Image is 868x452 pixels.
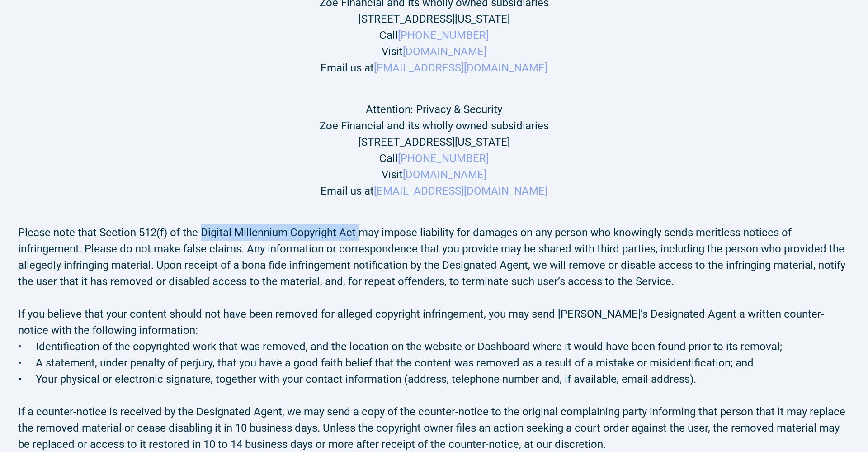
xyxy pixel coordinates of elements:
[18,27,850,43] h2: Call
[374,62,547,74] a: [EMAIL_ADDRESS][DOMAIN_NAME]
[398,29,489,42] a: [PHONE_NUMBER]
[18,11,850,27] h2: [STREET_ADDRESS][US_STATE]
[36,338,850,355] h2: Identification of the copyrighted work that was removed, and the location on the website or Dashb...
[403,168,486,181] a: [DOMAIN_NAME]
[398,152,489,165] a: [PHONE_NUMBER]
[18,150,850,167] h2: Call
[18,118,850,134] h2: Zoe Financial and its wholly owned subsidiaries
[18,224,850,290] h2: Please note that Section 512(f) of the Digital Millennium Copyright Act may impose liability for ...
[403,45,486,58] a: [DOMAIN_NAME]
[18,290,850,338] h2: If you believe that your content should not have been removed for alleged copyright infringement,...
[18,167,850,183] h2: Visit
[18,43,850,60] h2: Visit
[374,185,547,197] a: [EMAIL_ADDRESS][DOMAIN_NAME]
[36,355,850,371] h2: A statement, under penalty of perjury, that you have a good faith belief that the content was rem...
[36,371,850,387] h2: Your physical or electronic signature, together with your contact information (address, telephone...
[18,134,850,150] h2: [STREET_ADDRESS][US_STATE]
[18,60,850,76] h2: Email us at
[18,183,850,199] h2: Email us at
[18,101,850,118] h2: Attention: Privacy & Security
